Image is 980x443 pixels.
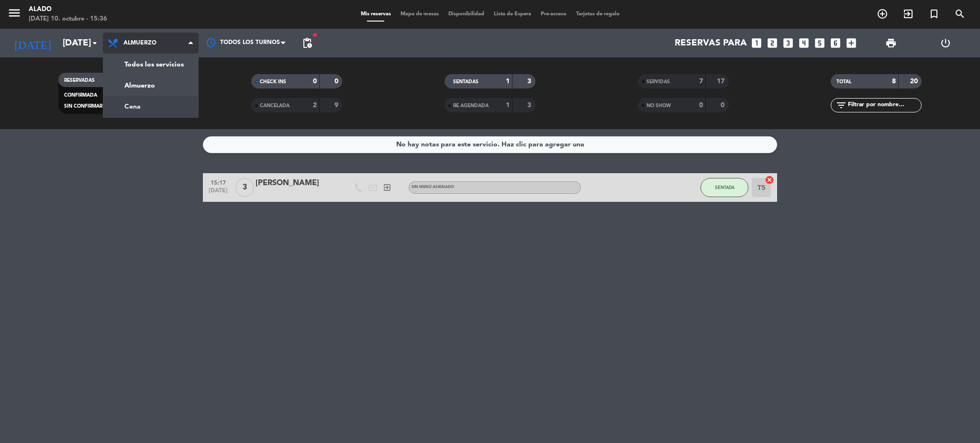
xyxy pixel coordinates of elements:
[103,54,198,75] a: Todos los servicios
[766,37,779,49] i: looks_two
[765,175,774,185] i: cancel
[103,96,198,117] a: Cena
[527,78,533,85] strong: 3
[7,33,58,54] i: [DATE]
[715,185,735,190] span: SENTADA
[7,6,22,20] i: menu
[29,5,107,14] div: Alado
[885,37,897,49] span: print
[571,11,624,17] span: Tarjetas de regalo
[910,78,920,85] strong: 20
[29,14,107,24] div: [DATE] 10. octubre - 15:36
[527,102,533,109] strong: 3
[301,37,313,49] span: pending_actions
[536,11,571,17] span: Pre-acceso
[313,78,317,85] strong: 0
[506,102,510,109] strong: 1
[847,100,921,111] input: Filtrar por nombre...
[701,178,748,197] button: SENTADA
[396,11,444,17] span: Mapa de mesas
[103,75,198,96] a: Almuerzo
[356,11,396,17] span: Mis reservas
[453,103,489,108] span: RE AGENDADA
[836,79,851,84] span: TOTAL
[89,37,100,49] i: arrow_drop_down
[845,37,857,49] i: add_box
[829,37,842,49] i: looks_6
[383,183,391,192] i: exit_to_app
[835,100,847,111] i: filter_list
[675,38,747,48] span: Reservas para
[206,177,230,188] span: 15:17
[940,37,951,49] i: power_settings_new
[750,37,763,49] i: looks_one
[312,32,318,38] span: fiber_manual_record
[721,102,726,109] strong: 0
[798,37,810,49] i: looks_4
[396,139,584,150] div: No hay notas para este servicio. Haz clic para agregar una
[7,6,22,23] button: menu
[313,102,317,109] strong: 2
[412,185,454,189] span: Sin menú asignado
[506,78,510,85] strong: 1
[256,177,337,189] div: [PERSON_NAME]
[64,78,95,83] span: RESERVADAS
[782,37,794,49] i: looks_3
[235,178,254,197] span: 3
[646,103,671,108] span: NO SHOW
[489,11,536,17] span: Lista de Espera
[453,79,479,84] span: SENTADAS
[928,8,940,20] i: turned_in_not
[813,37,826,49] i: looks_5
[892,78,896,85] strong: 8
[646,79,670,84] span: SERVIDAS
[260,103,290,108] span: CANCELADA
[699,102,703,109] strong: 0
[444,11,489,17] span: Disponibilidad
[334,102,340,109] strong: 9
[902,8,914,20] i: exit_to_app
[334,78,340,85] strong: 0
[717,78,726,85] strong: 17
[260,79,286,84] span: CHECK INS
[699,78,703,85] strong: 7
[954,8,966,20] i: search
[877,8,888,20] i: add_circle_outline
[64,93,97,98] span: CONFIRMADA
[918,29,973,57] div: LOG OUT
[123,40,156,46] span: Almuerzo
[206,188,230,199] span: [DATE]
[64,104,102,109] span: SIN CONFIRMAR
